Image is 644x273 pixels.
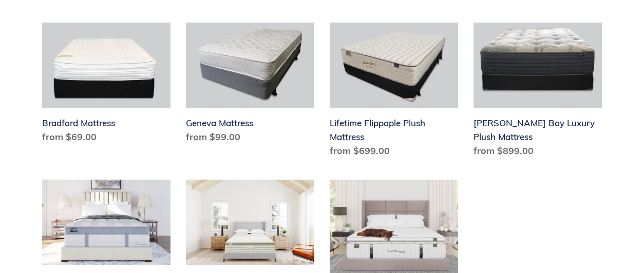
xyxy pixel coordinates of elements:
[473,23,602,162] a: Chadwick Bay Luxury Plush Mattress
[186,23,314,148] a: Geneva Mattress
[42,23,171,148] a: Bradford Mattress
[330,23,458,162] a: Lifetime Flippaple Plush Mattress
